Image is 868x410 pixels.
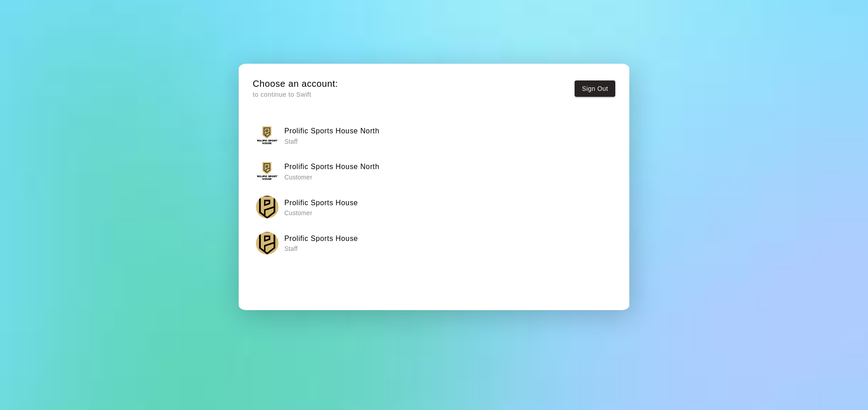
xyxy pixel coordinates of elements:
[256,196,278,218] img: Prolific Sports House
[256,124,278,147] img: Prolific Sports House North
[284,244,358,253] p: Staff
[253,121,615,150] button: Prolific Sports House NorthProlific Sports House North Staff
[253,90,338,99] p: to continue to Swift
[284,125,379,137] h6: Prolific Sports House North
[253,229,615,257] button: Prolific Sports HouseProlific Sports House Staff
[284,173,379,182] p: Customer
[284,137,379,146] p: Staff
[284,161,379,173] h6: Prolific Sports House North
[253,157,615,185] button: Prolific Sports House NorthProlific Sports House North Customer
[253,78,338,90] h5: Choose an account:
[284,233,358,245] h6: Prolific Sports House
[253,193,615,221] button: Prolific Sports HouseProlific Sports House Customer
[575,80,615,97] button: Sign Out
[256,232,278,254] img: Prolific Sports House
[256,160,278,183] img: Prolific Sports House North
[284,197,358,209] h6: Prolific Sports House
[284,208,358,217] p: Customer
